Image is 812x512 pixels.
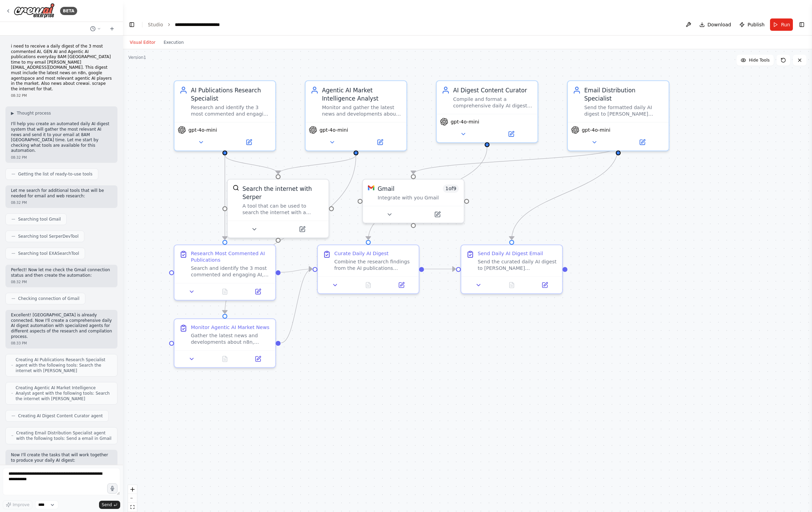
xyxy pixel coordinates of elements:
span: Creating AI Publications Research Specialist agent with the following tools: Search the internet ... [16,357,112,373]
button: No output available [351,280,386,290]
img: Logo [14,3,55,18]
div: Monitor Agentic AI Market News [191,324,269,331]
button: Open in side panel [357,137,403,147]
div: SerperDevToolSearch the internet with SerperA tool that can be used to search the internet with a... [227,179,330,238]
button: Open in side panel [244,354,272,364]
div: 08:33 PM [11,464,112,470]
div: Gather the latest news and developments about n8n, Google AgentSpace, [PERSON_NAME], and other ma... [191,332,270,345]
div: Monitor Agentic AI Market NewsGather the latest news and developments about n8n, Google AgentSpac... [174,318,276,368]
button: zoom out [128,494,137,503]
button: Open in side panel [387,280,415,290]
div: AI Digest Content CuratorCompile and format a comprehensive daily AI digest email that combines t... [436,80,538,143]
div: BETA [60,7,77,15]
div: Version 1 [128,55,146,60]
button: Send [99,501,120,509]
div: A tool that can be used to search the internet with a search_query. Supports different search typ... [242,202,324,215]
span: Send [102,502,112,508]
button: Execution [159,38,188,47]
div: 08:32 PM [11,279,112,285]
p: Now I'll create the tasks that will work together to produce your daily AI digest: [11,452,112,463]
button: Hide left sidebar [127,20,137,29]
div: Monitor and gather the latest news and developments about n8n, Google AgentSpace, CrewAI, and oth... [322,104,402,117]
span: gpt-4o-mini [188,127,217,133]
button: No output available [208,287,242,297]
button: Start a new chat [107,25,117,33]
span: Searching tool SerperDevTool [18,234,79,239]
div: 08:33 PM [11,341,112,346]
span: Creating Agentic AI Market Intelligence Analyst agent with the following tools: Search the intern... [16,385,112,402]
img: SerperDevTool [233,185,239,191]
div: Agentic AI Market Intelligence Analyst [322,86,402,103]
div: Search and identify the 3 most commented and engaging AI, Generative AI, and Agentic AI publicati... [191,265,270,278]
div: 08:32 PM [11,155,112,160]
g: Edge from 2b56c3c1-700c-4b7b-a885-2d12f2c58fe5 to 494e289e-c3be-40f9-ac3c-c7098cea787c [274,155,360,174]
g: Edge from 53e8e397-e925-4213-8935-e858db3fbb46 to 494e289e-c3be-40f9-ac3c-c7098cea787c [221,155,282,174]
span: Creating AI Digest Content Curator agent [18,413,103,419]
g: Edge from 2b56c3c1-700c-4b7b-a885-2d12f2c58fe5 to f0e6f477-dc5b-421a-a713-6cc800cff1d7 [221,155,360,314]
g: Edge from 2fcbb080-599a-45f3-8fec-b06311febea8 to 192911fe-576d-4502-a600-8d929ffa3a7b [508,147,622,240]
span: Run [781,21,790,28]
g: Edge from 2fcbb080-599a-45f3-8fec-b06311febea8 to deebf04b-4530-4024-8d62-9d660752067b [409,147,622,174]
g: Edge from a7346f5f-7304-4ce4-9978-0ababb2c5028 to d74b522f-2ed9-41d1-8614-87b6d575f847 [281,265,312,276]
div: Research and identify the 3 most commented and engaging publications in AI, Generative AI, and Ag... [191,104,270,117]
button: Visual Editor [126,38,159,47]
span: Searching tool EXASearchTool [18,251,79,256]
span: Thought process [17,110,51,116]
span: ▶ [11,110,14,116]
span: Hide Tools [749,57,770,63]
g: Edge from d74b522f-2ed9-41d1-8614-87b6d575f847 to 192911fe-576d-4502-a600-8d929ffa3a7b [424,265,456,273]
a: Studio [148,22,163,27]
span: Searching tool Gmail [18,216,61,222]
div: Agentic AI Market Intelligence AnalystMonitor and gather the latest news and developments about n... [305,80,407,152]
button: fit view [128,503,137,512]
button: Open in side panel [279,224,325,234]
span: Publish [747,21,765,28]
g: Edge from 53e8e397-e925-4213-8935-e858db3fbb46 to a7346f5f-7304-4ce4-9978-0ababb2c5028 [221,155,229,240]
button: No output available [208,354,242,364]
button: ▶Thought process [11,110,51,116]
div: Curate Daily AI DigestCombine the research findings from the AI publications specialist and marke... [317,245,420,294]
img: Gmail [368,185,374,191]
p: I'll help you create an automated daily AI digest system that will gather the most relevant AI ne... [11,121,112,154]
g: Edge from f0e6f477-dc5b-421a-a713-6cc800cff1d7 to d74b522f-2ed9-41d1-8614-87b6d575f847 [281,265,312,347]
div: Send Daily AI Digest EmailSend the curated daily AI digest to [PERSON_NAME][EMAIL_ADDRESS][DOMAIN... [461,245,563,294]
div: Email Distribution SpecialistSend the formatted daily AI digest to [PERSON_NAME][EMAIL_ADDRESS][D... [567,80,670,152]
button: Open in side panel [488,129,534,139]
div: Search the internet with Serper [242,185,324,201]
span: Creating Email Distribution Specialist agent with the following tools: Send a email in Gmail [16,430,112,441]
div: Send the formatted daily AI digest to [PERSON_NAME][EMAIL_ADDRESS][DOMAIN_NAME] with professional... [584,104,664,117]
button: Publish [737,18,767,31]
div: 08:32 PM [11,93,112,98]
div: AI Publications Research Specialist [191,86,270,103]
div: Gmail [378,185,394,193]
g: Edge from 525fa7bc-6df0-47a2-9cf7-9f4eac13dade to d74b522f-2ed9-41d1-8614-87b6d575f847 [364,147,491,240]
p: Excellent! [GEOGRAPHIC_DATA] is already connected. Now I'll create a comprehensive daily AI diges... [11,313,112,339]
button: Open in side panel [619,137,666,147]
span: Checking connection of Gmail [18,296,80,301]
div: Research Most Commented AI PublicationsSearch and identify the 3 most commented and engaging AI, ... [174,245,276,301]
button: Run [770,18,793,31]
span: Download [708,21,731,28]
button: Show right sidebar [797,20,807,29]
div: Compile and format a comprehensive daily AI digest email that combines the most engaging AI publi... [453,96,533,109]
div: 08:32 PM [11,200,112,205]
button: zoom in [128,485,137,494]
div: AI Publications Research SpecialistResearch and identify the 3 most commented and engaging public... [174,80,276,152]
button: Click to speak your automation idea [107,483,117,494]
div: Curate Daily AI Digest [334,250,389,257]
button: No output available [494,280,529,290]
div: Integrate with you Gmail [378,194,459,201]
div: Research Most Commented AI Publications [191,250,270,263]
span: Getting the list of ready-to-use tools [18,171,93,177]
div: AI Digest Content Curator [453,86,533,94]
button: Open in side panel [244,287,272,297]
span: gpt-4o-mini [582,127,611,133]
div: Email Distribution Specialist [584,86,664,103]
button: Open in side panel [531,280,559,290]
div: Send the curated daily AI digest to [PERSON_NAME][EMAIL_ADDRESS][DOMAIN_NAME] using Gmail. Use an... [478,259,557,272]
span: gpt-4o-mini [451,118,479,125]
p: i need to receive a daily digest of the 3 most commented AI, GEN AI and Agentic AI publications e... [11,44,112,92]
p: Let me search for additional tools that will be needed for email and web research: [11,188,112,199]
div: Combine the research findings from the AI publications specialist and market intelligence analyst... [334,259,414,272]
nav: breadcrumb [148,21,220,28]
